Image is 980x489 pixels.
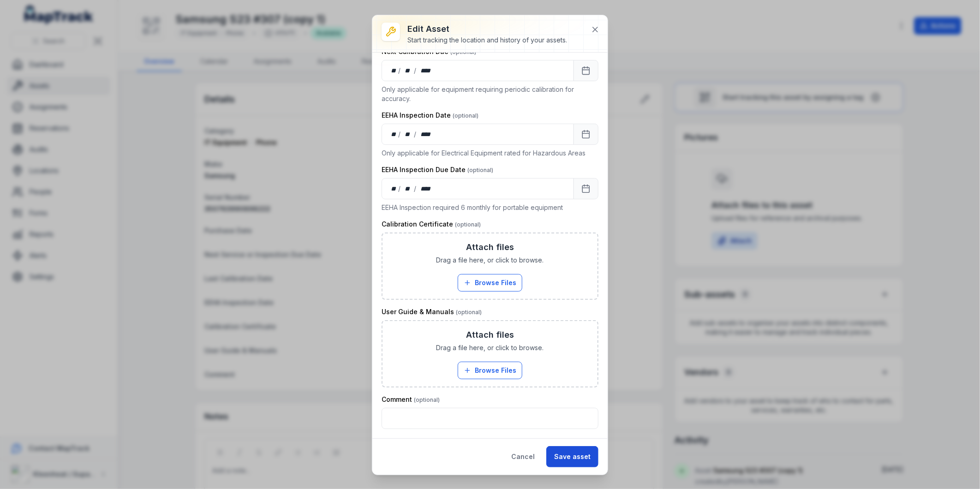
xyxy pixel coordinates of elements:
h3: Edit asset [407,23,567,36]
button: Save asset [546,446,598,467]
button: Calendar [574,60,598,81]
div: / [414,66,417,75]
div: / [414,130,417,139]
div: year, [417,184,434,193]
div: month, [402,130,414,139]
div: / [399,184,402,193]
label: Comment [382,395,440,404]
label: EEHA Inspection Due Date [382,165,493,174]
span: Drag a file here, or click to browse. [436,256,544,265]
div: month, [402,66,414,75]
div: / [399,66,402,75]
button: Calendar [574,178,598,199]
div: year, [417,66,434,75]
p: Only applicable for Electrical Equipment rated for Hazardous Areas [382,149,598,158]
div: day, [389,66,399,75]
button: Cancel [503,446,543,467]
button: Browse Files [458,274,522,292]
p: Only applicable for equipment requiring periodic calibration for accuracy. [382,85,598,103]
label: User Guide & Manuals [382,307,482,316]
div: / [414,184,417,193]
h3: Attach files [466,328,514,341]
div: / [399,130,402,139]
button: Calendar [574,124,598,145]
div: day, [389,130,399,139]
div: year, [417,130,434,139]
div: day, [389,184,399,193]
div: month, [402,184,414,193]
button: Browse Files [458,362,522,379]
p: EEHA Inspection required 6 monthly for portable equipment [382,203,598,212]
label: Calibration Certificate [382,220,481,229]
div: Start tracking the location and history of your assets. [407,36,567,45]
span: Drag a file here, or click to browse. [436,343,544,352]
h3: Attach files [466,241,514,254]
label: EEHA Inspection Date [382,111,478,120]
